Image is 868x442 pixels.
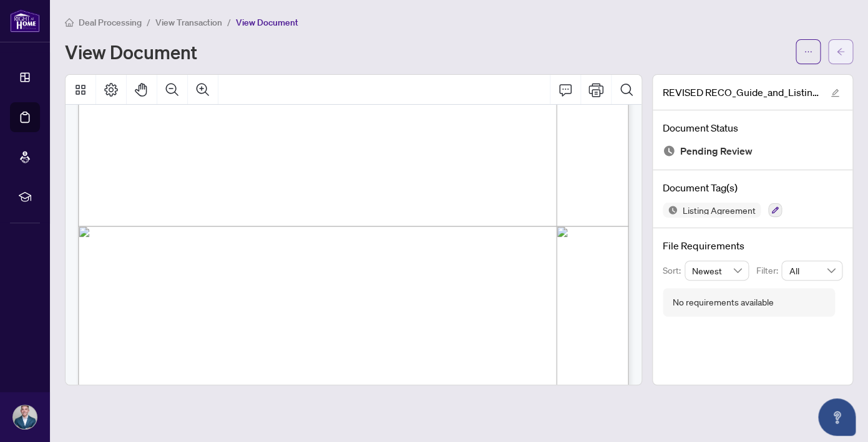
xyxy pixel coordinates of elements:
span: Deal Processing [79,17,142,28]
span: Newest [692,261,742,280]
span: View Transaction [155,17,222,28]
img: Profile Icon [13,405,37,429]
span: View Document [236,17,298,28]
li: / [147,15,150,29]
h4: File Requirements [663,238,842,253]
span: edit [831,89,839,97]
img: Status Icon [663,203,678,218]
div: No requirements available [673,295,774,309]
span: arrow-left [836,47,845,56]
span: Pending Review [680,143,753,160]
li: / [227,15,231,29]
button: Open asap [818,398,856,436]
h1: View Document [65,42,197,62]
span: ellipsis [804,47,812,56]
span: REVISED RECO_Guide_and_Listing_Agreement.pdf [663,85,819,100]
span: home [65,18,74,27]
p: Sort: [663,264,685,277]
img: logo [10,9,40,32]
span: All [789,261,835,280]
h4: Document Status [663,120,842,135]
span: Listing Agreement [678,206,761,214]
h4: Document Tag(s) [663,180,842,195]
img: Document Status [663,145,675,157]
p: Filter: [756,264,781,277]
